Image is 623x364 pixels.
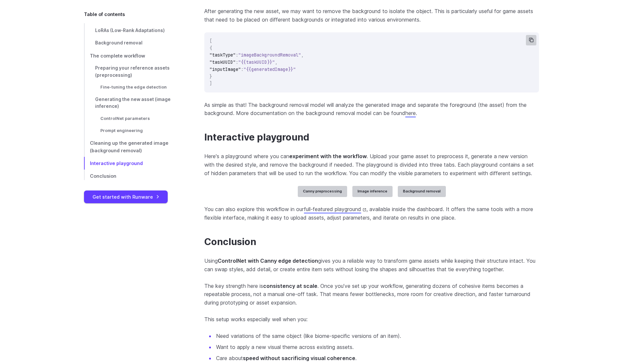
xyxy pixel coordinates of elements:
[352,186,393,197] label: Image inference
[204,315,539,324] p: This setup works especially well when you:
[90,140,168,153] span: Cleaning up the generated image (background removal)
[263,283,317,289] strong: consistency at scale
[84,170,183,183] a: Conclusion
[405,110,416,116] a: here
[84,49,183,62] a: The complete workflow
[84,10,125,18] span: Table of contents
[236,52,238,58] span: :
[84,190,168,203] a: Get started with Runware
[236,59,238,65] span: :
[204,132,309,143] a: Interactive playground
[84,93,183,113] a: Generating the new asset (image inference)
[100,116,150,121] span: ControlNet parameters
[84,81,183,93] a: Fine-tuning the edge detection
[95,40,143,45] span: Background removal
[95,28,165,33] span: LoRAs (Low-Rank Adaptations)
[90,160,143,166] span: Interactive playground
[204,205,539,222] p: You can also explore this workflow in our , available inside the dashboard. It offers the same to...
[100,128,143,133] span: Prompt engineering
[210,66,241,72] span: "inputImage"
[398,186,446,197] label: Background removal
[210,52,236,58] span: "taskType"
[526,35,536,45] button: Copy
[304,206,366,212] a: full-featured playground
[238,52,301,58] span: "imageBackgroundRemoval"
[204,257,539,273] p: Using gives you a reliable way to transform game assets while keeping their structure intact. You...
[275,59,278,65] span: ,
[90,174,116,179] span: Conclusion
[204,101,539,118] p: As simple as that! The background removal model will analyze the generated image and separate the...
[84,62,183,82] a: Preparing your reference assets (preprocessing)
[215,343,539,352] li: Want to apply a new visual theme across existing assets.
[204,152,539,177] p: Here's a playground where you can . Upload your game asset to preprocess it, generate a new versi...
[84,137,183,157] a: Cleaning up the generated image (background removal)
[84,37,183,49] a: Background removal
[238,59,275,65] span: "{{taskUUID}}"
[298,186,347,197] label: Canny preprocessing
[84,113,183,124] a: ControlNet parameters
[90,53,145,58] span: The complete workflow
[218,257,318,264] strong: ControlNet with Canny edge detection
[100,85,167,90] span: Fine-tuning the edge detection
[241,66,244,72] span: :
[289,153,367,159] strong: experiment with the workflow
[204,236,256,248] a: Conclusion
[244,66,296,72] span: "{{generatedImage}}"
[84,25,183,37] a: LoRAs (Low-Rank Adaptations)
[210,59,236,65] span: "taskUUID"
[95,65,170,78] span: Preparing your reference assets (preprocessing)
[210,74,212,79] span: }
[204,282,539,307] p: The key strength here is . Once you’ve set up your workflow, generating dozens of cohesive items ...
[215,354,539,363] li: Care about .
[84,157,183,170] a: Interactive playground
[210,45,212,51] span: {
[84,125,183,137] a: Prompt engineering
[204,7,539,24] p: After generating the new asset, we may want to remove the background to isolate the object. This ...
[210,38,212,44] span: [
[301,52,304,58] span: ,
[243,355,355,361] strong: speed without sacrificing visual coherence
[215,332,539,340] li: Need variations of the same object (like biome-specific versions of an item).
[95,97,171,109] span: Generating the new asset (image inference)
[210,80,212,86] span: ]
